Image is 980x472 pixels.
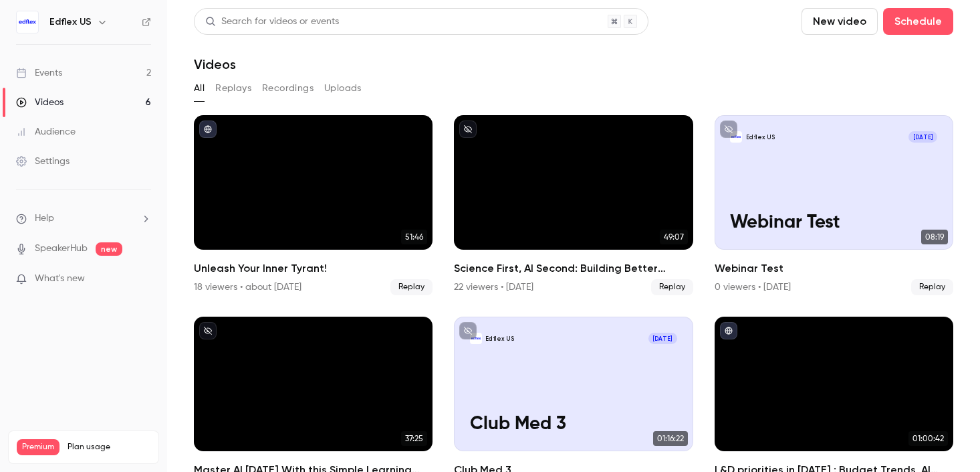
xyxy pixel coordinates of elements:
[660,230,688,244] span: 49:07
[485,335,514,343] p: Edflex US
[68,442,150,453] span: Plan usage
[454,115,693,295] a: 49:07Science First, AI Second: Building Better Learning with the Right Foundation22 viewers • [DA...
[199,121,217,138] button: published
[16,212,151,226] li: help-dropdown-opener
[908,431,948,446] span: 01:00:42
[16,96,64,109] div: Videos
[194,115,433,295] li: Unleash Your Inner Tyrant!
[730,212,937,234] p: Webinar Test
[262,78,314,99] button: Recordings
[720,322,737,339] button: published
[454,281,533,294] div: 22 viewers • [DATE]
[194,78,205,99] button: All
[715,115,953,295] li: Webinar Test
[194,56,236,72] h1: Videos
[16,66,62,80] div: Events
[908,131,937,143] span: [DATE]
[802,8,878,35] button: New video
[96,242,122,256] span: new
[720,121,737,138] button: unpublished
[715,260,953,277] h2: Webinar Test
[194,281,301,294] div: 18 viewers • about [DATE]
[653,431,688,446] span: 01:16:22
[194,8,953,464] section: Videos
[16,155,70,168] div: Settings
[883,8,953,35] button: Schedule
[921,230,948,244] span: 08:19
[459,322,477,339] button: unpublished
[470,414,677,435] p: Club Med 3
[911,279,953,295] span: Replay
[194,115,433,295] a: 51:46Unleash Your Inner Tyrant!18 viewers • about [DATE]Replay
[49,15,92,29] h6: Edflex US
[194,260,433,277] h2: Unleash Your Inner Tyrant!
[35,212,54,226] span: Help
[135,273,151,285] iframe: Noticeable Trigger
[35,242,88,256] a: SpeakerHub
[746,133,775,141] p: Edflex US
[199,322,217,339] button: unpublished
[401,431,427,446] span: 37:25
[715,115,953,295] a: Webinar TestEdflex US[DATE]Webinar Test08:19Webinar Test0 viewers • [DATE]Replay
[17,11,38,33] img: Edflex US
[459,121,477,138] button: unpublished
[651,279,693,295] span: Replay
[390,279,433,295] span: Replay
[17,439,59,455] span: Premium
[401,230,427,244] span: 51:46
[454,115,693,295] li: Science First, AI Second: Building Better Learning with the Right Foundation
[205,15,339,29] div: Search for videos or events
[324,78,362,99] button: Uploads
[16,125,76,139] div: Audience
[454,260,693,277] h2: Science First, AI Second: Building Better Learning with the Right Foundation
[648,333,677,345] span: [DATE]
[215,78,251,99] button: Replays
[715,281,791,294] div: 0 viewers • [DATE]
[35,272,85,286] span: What's new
